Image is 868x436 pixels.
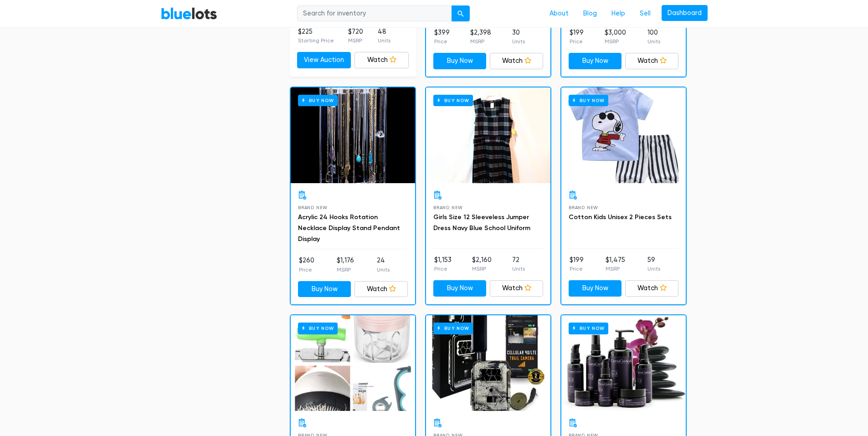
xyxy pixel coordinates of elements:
li: 72 [512,255,525,273]
li: 59 [647,255,660,273]
h6: Buy Now [569,95,608,106]
a: Acrylic 24 Hooks Rotation Necklace Display Stand Pendant Display [298,213,400,243]
a: View Auction [297,52,351,68]
a: Watch [354,52,409,68]
p: Price [299,266,314,274]
li: $720 [348,27,363,45]
p: Price [434,265,452,273]
span: Brand New [569,205,598,210]
li: 48 [378,27,390,45]
a: Watch [490,280,543,297]
a: Buy Now [569,53,622,69]
li: $199 [570,255,584,273]
p: Price [570,265,584,273]
li: $1,176 [337,256,354,274]
h6: Buy Now [298,95,338,106]
a: Buy Now [561,87,686,183]
a: Help [604,5,632,22]
span: Brand New [298,205,328,210]
input: Search for inventory [297,5,452,22]
a: Girls Size 12 Sleeveless Jumper Dress Navy Blue School Uniform [433,213,530,232]
li: $399 [434,28,450,46]
a: Buy Now [426,315,550,411]
li: 24 [377,256,390,274]
a: Sell [632,5,658,22]
a: Blog [576,5,604,22]
a: Buy Now [426,87,550,183]
a: BlueLots [161,7,217,20]
p: MSRP [348,36,363,45]
a: Dashboard [662,5,708,21]
a: Buy Now [291,315,415,411]
a: Watch [625,280,678,297]
h6: Buy Now [298,323,338,334]
a: Buy Now [433,280,487,297]
li: $1,475 [606,255,625,273]
h6: Buy Now [433,323,473,334]
li: $199 [570,28,584,46]
li: 30 [512,28,525,46]
p: Starting Price [298,36,334,45]
a: Cotton Kids Unisex 2 Pieces Sets [569,213,672,221]
p: Units [377,266,390,274]
span: Brand New [433,205,463,210]
a: Buy Now [291,87,415,183]
p: MSRP [605,37,626,46]
h6: Buy Now [433,95,473,106]
li: $2,160 [472,255,492,273]
a: Buy Now [433,53,487,69]
p: Units [647,37,660,46]
p: MSRP [472,265,492,273]
a: Buy Now [561,315,686,411]
li: $1,153 [434,255,452,273]
li: $260 [299,256,314,274]
a: Watch [625,53,678,69]
p: MSRP [606,265,625,273]
p: Price [434,37,450,46]
p: Price [570,37,584,46]
li: $2,398 [470,28,491,46]
p: Units [378,36,390,45]
p: Units [512,265,525,273]
a: About [542,5,576,22]
li: $3,000 [605,28,626,46]
p: MSRP [470,37,491,46]
p: MSRP [337,266,354,274]
p: Units [512,37,525,46]
p: Units [647,265,660,273]
a: Buy Now [298,281,351,298]
a: Watch [354,281,408,298]
a: Buy Now [569,280,622,297]
a: Watch [490,53,543,69]
li: $225 [298,27,334,45]
li: 100 [647,28,660,46]
h6: Buy Now [569,323,608,334]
